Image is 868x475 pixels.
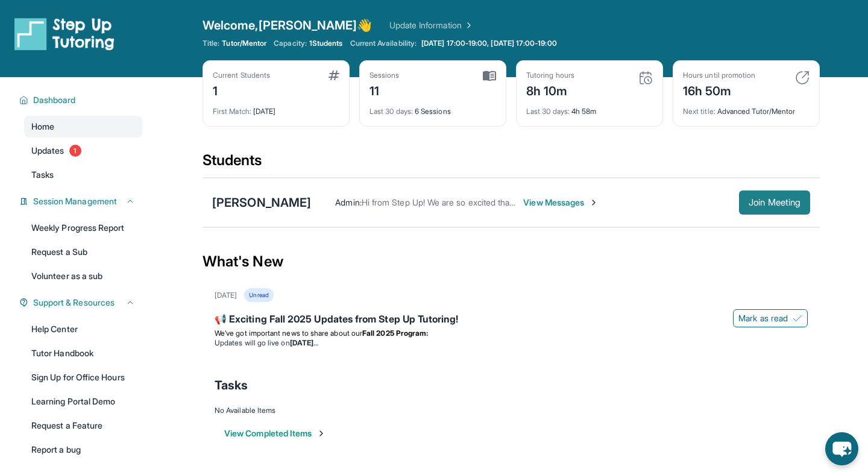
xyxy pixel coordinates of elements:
[31,145,64,157] span: Updates
[224,427,326,439] button: View Completed Items
[213,99,339,116] div: [DATE]
[24,415,142,436] a: Request a Feature
[638,71,653,85] img: card
[683,71,755,80] div: Hours until promotion
[738,312,788,324] span: Mark as read
[24,318,142,340] a: Help Center
[793,313,802,323] img: Mark as read
[290,338,318,347] strong: [DATE]
[31,121,54,133] span: Home
[24,366,142,388] a: Sign Up for Office Hours
[24,140,142,162] a: Updates1
[215,291,237,300] div: [DATE]
[350,39,417,48] span: Current Availability:
[329,71,339,80] img: card
[370,99,496,116] div: 6 Sessions
[213,80,270,99] div: 1
[370,80,400,99] div: 11
[795,71,810,85] img: card
[24,116,142,137] a: Home
[421,39,557,48] span: [DATE] 17:00-19:00, [DATE] 17:00-19:00
[213,71,270,80] div: Current Students
[222,39,266,48] span: Tutor/Mentor
[24,342,142,364] a: Tutor Handbook
[526,71,574,80] div: Tutoring hours
[215,338,808,348] li: Updates will go live on
[683,80,755,99] div: 16h 50m
[749,199,800,206] span: Join Meeting
[28,297,135,309] button: Support & Resources
[215,329,362,338] span: We’ve got important news to share about our
[203,39,219,48] span: Title:
[683,99,810,116] div: Advanced Tutor/Mentor
[69,145,81,157] span: 1
[24,164,142,186] a: Tasks
[389,19,474,31] a: Update Information
[24,265,142,287] a: Volunteer as a sub
[733,309,808,327] button: Mark as read
[33,94,76,106] span: Dashboard
[526,99,653,116] div: 4h 58m
[24,391,142,412] a: Learning Portal Demo
[335,197,361,207] span: Admin :
[215,406,808,415] div: No Available Items
[683,107,715,116] span: Next title :
[370,71,400,80] div: Sessions
[419,39,559,48] a: [DATE] 17:00-19:00, [DATE] 17:00-19:00
[203,151,820,177] div: Students
[213,107,251,116] span: First Match :
[203,17,373,34] span: Welcome, [PERSON_NAME] 👋
[526,80,574,99] div: 8h 10m
[215,377,248,394] span: Tasks
[274,39,307,48] span: Capacity:
[33,195,117,207] span: Session Management
[28,195,135,207] button: Session Management
[24,217,142,239] a: Weekly Progress Report
[31,169,54,181] span: Tasks
[523,197,599,209] span: View Messages
[14,17,115,51] img: logo
[24,241,142,263] a: Request a Sub
[309,39,343,48] span: 1 Students
[362,329,428,338] strong: Fall 2025 Program:
[203,235,820,288] div: What's New
[28,94,135,106] button: Dashboard
[739,190,810,215] button: Join Meeting
[526,107,570,116] span: Last 30 days :
[462,19,474,31] img: Chevron Right
[483,71,496,81] img: card
[370,107,413,116] span: Last 30 days :
[212,194,311,211] div: [PERSON_NAME]
[589,198,599,207] img: Chevron-Right
[24,439,142,461] a: Report a bug
[33,297,115,309] span: Support & Resources
[825,432,858,465] button: chat-button
[244,288,273,302] div: Unread
[215,312,808,329] div: 📢 Exciting Fall 2025 Updates from Step Up Tutoring!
